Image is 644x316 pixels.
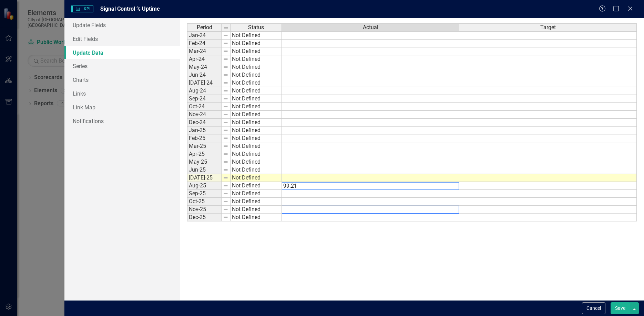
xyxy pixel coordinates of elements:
td: May-25 [187,158,222,166]
td: Not Defined [231,198,282,206]
td: Oct-24 [187,103,222,111]
img: 8DAGhfEEPCf229AAAAAElFTkSuQmCC [223,88,228,94]
td: Not Defined [231,158,282,166]
td: Dec-24 [187,119,222,127]
span: Signal Control % Uptime [100,6,160,12]
td: Nov-24 [187,111,222,119]
td: Jun-24 [187,71,222,79]
td: Sep-24 [187,95,222,103]
span: Status [248,24,264,31]
td: Feb-24 [187,40,222,47]
td: Nov-25 [187,206,222,214]
img: 8DAGhfEEPCf229AAAAAElFTkSuQmCC [223,80,228,86]
img: 8DAGhfEEPCf229AAAAAElFTkSuQmCC [223,207,228,212]
a: Update Data [64,46,180,59]
img: 8DAGhfEEPCf229AAAAAElFTkSuQmCC [223,72,228,78]
td: May-24 [187,63,222,71]
td: Not Defined [231,55,282,63]
span: Period [197,24,212,31]
td: Jan-24 [187,31,222,40]
td: Not Defined [231,79,282,87]
span: KPI [71,6,93,12]
img: 8DAGhfEEPCf229AAAAAElFTkSuQmCC [223,120,228,125]
td: Not Defined [231,190,282,198]
td: Not Defined [231,166,282,174]
img: 8DAGhfEEPCf229AAAAAElFTkSuQmCC [223,104,228,109]
td: [DATE]-25 [187,174,222,182]
td: Mar-25 [187,142,222,150]
td: Not Defined [231,127,282,134]
td: Jan-25 [187,127,222,134]
img: 8DAGhfEEPCf229AAAAAElFTkSuQmCC [223,175,228,181]
td: Jun-25 [187,166,222,174]
td: Not Defined [231,95,282,103]
a: Link Map [64,100,180,114]
a: Notifications [64,114,180,128]
td: Not Defined [231,40,282,47]
img: 8DAGhfEEPCf229AAAAAElFTkSuQmCC [223,64,228,70]
td: Not Defined [231,31,282,40]
button: Cancel [582,302,605,314]
img: 8DAGhfEEPCf229AAAAAElFTkSuQmCC [223,96,228,101]
img: 8DAGhfEEPCf229AAAAAElFTkSuQmCC [223,167,228,173]
td: Feb-25 [187,134,222,142]
a: Series [64,59,180,73]
img: 8DAGhfEEPCf229AAAAAElFTkSuQmCC [223,33,228,38]
td: Not Defined [231,47,282,55]
td: Aug-25 [187,182,222,190]
td: [DATE]-24 [187,79,222,87]
td: Dec-25 [187,214,222,221]
td: Sep-25 [187,190,222,198]
td: Not Defined [231,71,282,79]
img: 8DAGhfEEPCf229AAAAAElFTkSuQmCC [223,56,228,62]
td: Not Defined [231,87,282,95]
td: Oct-25 [187,198,222,206]
img: 8DAGhfEEPCf229AAAAAElFTkSuQmCC [223,215,228,220]
a: Edit Fields [64,32,180,46]
img: 8DAGhfEEPCf229AAAAAElFTkSuQmCC [223,48,228,54]
img: 8DAGhfEEPCf229AAAAAElFTkSuQmCC [223,135,228,141]
td: Aug-24 [187,87,222,95]
img: 8DAGhfEEPCf229AAAAAElFTkSuQmCC [223,151,228,157]
td: Not Defined [231,150,282,158]
a: Update Fields [64,18,180,32]
td: Apr-24 [187,55,222,63]
img: 8DAGhfEEPCf229AAAAAElFTkSuQmCC [223,128,228,133]
td: Not Defined [231,174,282,182]
button: Save [611,302,630,314]
td: Not Defined [231,63,282,71]
td: Not Defined [231,182,282,190]
img: 8DAGhfEEPCf229AAAAAElFTkSuQmCC [223,199,228,204]
img: 8DAGhfEEPCf229AAAAAElFTkSuQmCC [223,183,228,188]
td: Not Defined [231,119,282,127]
img: 8DAGhfEEPCf229AAAAAElFTkSuQmCC [223,143,228,149]
td: Not Defined [231,111,282,119]
a: Charts [64,73,180,87]
span: Actual [363,24,378,31]
td: Not Defined [231,214,282,221]
img: 8DAGhfEEPCf229AAAAAElFTkSuQmCC [223,41,228,46]
td: Mar-24 [187,47,222,55]
a: Links [64,87,180,100]
td: Not Defined [231,206,282,214]
span: Target [540,24,556,31]
img: 8DAGhfEEPCf229AAAAAElFTkSuQmCC [223,191,228,196]
td: Apr-25 [187,150,222,158]
td: Not Defined [231,134,282,142]
img: 8DAGhfEEPCf229AAAAAElFTkSuQmCC [223,159,228,165]
img: 8DAGhfEEPCf229AAAAAElFTkSuQmCC [223,25,229,31]
img: 8DAGhfEEPCf229AAAAAElFTkSuQmCC [223,112,228,117]
td: Not Defined [231,103,282,111]
td: Not Defined [231,142,282,150]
